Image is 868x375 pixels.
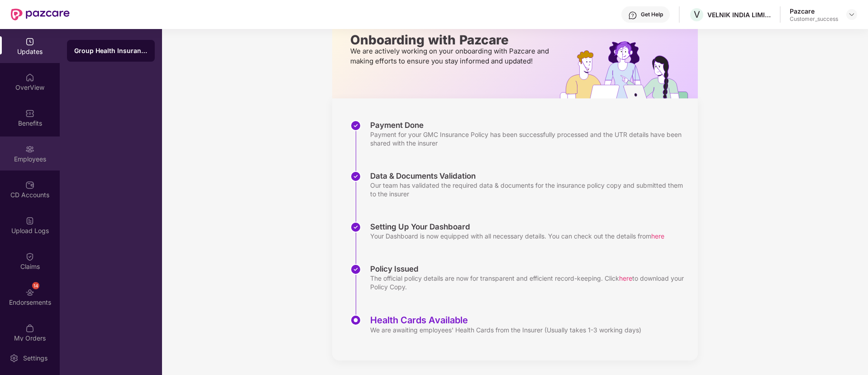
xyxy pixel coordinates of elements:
div: Pazcare [790,7,838,15]
div: Payment Done [370,120,689,130]
img: svg+xml;base64,PHN2ZyBpZD0iU3RlcC1BY3RpdmUtMzJ4MzIiIHhtbG5zPSJodHRwOi8vd3d3LnczLm9yZy8yMDAwL3N2Zy... [350,315,361,326]
img: svg+xml;base64,PHN2ZyBpZD0iRW5kb3JzZW1lbnRzIiB4bWxucz0iaHR0cDovL3d3dy53My5vcmcvMjAwMC9zdmciIHdpZH... [25,288,34,297]
div: Health Cards Available [370,315,641,326]
img: svg+xml;base64,PHN2ZyBpZD0iVXBsb2FkX0xvZ3MiIGRhdGEtbmFtZT0iVXBsb2FkIExvZ3MiIHhtbG5zPSJodHRwOi8vd3... [25,216,34,225]
div: Data & Documents Validation [370,171,689,181]
div: Setting Up Your Dashboard [370,222,664,232]
div: VELNIK INDIA LIMITED [707,10,771,19]
div: Policy Issued [370,264,689,274]
img: New Pazcare Logo [11,9,70,20]
img: svg+xml;base64,PHN2ZyBpZD0iSG9tZSIgeG1sbnM9Imh0dHA6Ly93d3cudzMub3JnLzIwMDAvc3ZnIiB3aWR0aD0iMjAiIG... [25,73,34,82]
img: svg+xml;base64,PHN2ZyBpZD0iQmVuZWZpdHMiIHhtbG5zPSJodHRwOi8vd3d3LnczLm9yZy8yMDAwL3N2ZyIgd2lkdGg9Ij... [25,109,34,118]
img: svg+xml;base64,PHN2ZyBpZD0iU2V0dGluZy0yMHgyMCIgeG1sbnM9Imh0dHA6Ly93d3cudzMub3JnLzIwMDAvc3ZnIiB3aW... [10,354,19,363]
img: svg+xml;base64,PHN2ZyBpZD0iU3RlcC1Eb25lLTMyeDMyIiB4bWxucz0iaHR0cDovL3d3dy53My5vcmcvMjAwMC9zdmciIH... [350,222,361,233]
div: The official policy details are now for transparent and efficient record-keeping. Click to downlo... [370,274,689,291]
p: We are actively working on your onboarding with Pazcare and making efforts to ensure you stay inf... [350,46,552,66]
img: svg+xml;base64,PHN2ZyBpZD0iU3RlcC1Eb25lLTMyeDMyIiB4bWxucz0iaHR0cDovL3d3dy53My5vcmcvMjAwMC9zdmciIH... [350,264,361,275]
div: Our team has validated the required data & documents for the insurance policy copy and submitted ... [370,181,689,198]
div: Your Dashboard is now equipped with all necessary details. You can check out the details from [370,232,664,240]
span: here [651,232,664,240]
img: hrOnboarding [560,41,698,98]
div: Payment for your GMC Insurance Policy has been successfully processed and the UTR details have be... [370,130,689,147]
img: svg+xml;base64,PHN2ZyBpZD0iRW1wbG95ZWVzIiB4bWxucz0iaHR0cDovL3d3dy53My5vcmcvMjAwMC9zdmciIHdpZHRoPS... [25,145,34,154]
div: Settings [20,354,50,363]
img: svg+xml;base64,PHN2ZyBpZD0iVXBkYXRlZCIgeG1sbnM9Imh0dHA6Ly93d3cudzMub3JnLzIwMDAvc3ZnIiB3aWR0aD0iMj... [25,37,34,46]
div: We are awaiting employees' Health Cards from the Insurer (Usually takes 1-3 working days) [370,326,641,334]
img: svg+xml;base64,PHN2ZyBpZD0iU3RlcC1Eb25lLTMyeDMyIiB4bWxucz0iaHR0cDovL3d3dy53My5vcmcvMjAwMC9zdmciIH... [350,120,361,131]
div: Group Health Insurance [74,46,148,55]
img: svg+xml;base64,PHN2ZyBpZD0iTXlfT3JkZXJzIiBkYXRhLW5hbWU9Ik15IE9yZGVycyIgeG1sbnM9Imh0dHA6Ly93d3cudz... [25,324,34,333]
span: here [619,274,632,282]
div: 14 [32,282,39,289]
img: svg+xml;base64,PHN2ZyBpZD0iU3RlcC1Eb25lLTMyeDMyIiB4bWxucz0iaHR0cDovL3d3dy53My5vcmcvMjAwMC9zdmciIH... [350,171,361,182]
img: svg+xml;base64,PHN2ZyBpZD0iRHJvcGRvd24tMzJ4MzIiIHhtbG5zPSJodHRwOi8vd3d3LnczLm9yZy8yMDAwL3N2ZyIgd2... [848,11,855,18]
img: svg+xml;base64,PHN2ZyBpZD0iQ0RfQWNjb3VudHMiIGRhdGEtbmFtZT0iQ0QgQWNjb3VudHMiIHhtbG5zPSJodHRwOi8vd3... [25,180,34,190]
div: Get Help [641,11,663,18]
p: Onboarding with Pazcare [350,36,552,44]
img: svg+xml;base64,PHN2ZyBpZD0iQ2xhaW0iIHhtbG5zPSJodHRwOi8vd3d3LnczLm9yZy8yMDAwL3N2ZyIgd2lkdGg9IjIwIi... [25,252,34,261]
span: V [694,9,700,20]
img: svg+xml;base64,PHN2ZyBpZD0iSGVscC0zMngzMiIgeG1sbnM9Imh0dHA6Ly93d3cudzMub3JnLzIwMDAvc3ZnIiB3aWR0aD... [628,11,637,20]
div: Customer_success [790,15,838,23]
